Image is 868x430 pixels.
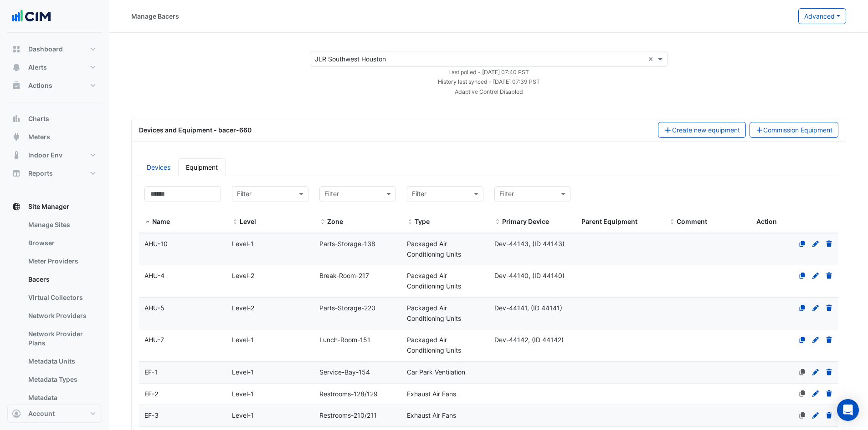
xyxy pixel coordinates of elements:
[232,240,254,248] span: Level-1
[28,409,55,418] span: Account
[825,411,833,419] a: Delete
[494,272,565,279] span: Dev-44140, (ID 44140)
[144,272,164,279] span: AHU-4
[407,390,456,398] span: Exhaust Air Fans
[494,240,565,248] span: Dev-44143, (ID 44143)
[21,325,102,352] a: Network Provider Plans
[144,218,151,226] span: Name
[407,336,461,354] span: Packaged Air Conditioning Units
[455,88,523,95] small: Adaptive Control Disabled
[494,336,564,344] span: Dev-44142, (ID 44142)
[240,218,256,225] span: Level
[7,146,102,164] button: Indoor Env
[7,405,102,423] button: Account
[812,240,820,248] a: Edit
[21,352,102,370] a: Metadata Units
[407,411,456,419] span: Exhaust Air Fans
[144,368,158,376] span: EF-1
[798,336,806,344] a: Clone Equipment
[756,218,777,225] span: Action
[7,164,102,182] button: Reports
[12,151,21,160] app-icon: Indoor Env
[798,390,806,398] a: No primary device defined
[438,78,540,85] small: Mon 15-Sep-2025 18:39 CDT
[21,216,102,234] a: Manage Sites
[798,411,806,419] a: No primary device defined
[28,132,50,142] span: Meters
[798,304,806,312] a: Clone Equipment
[677,218,707,225] span: Comment
[232,411,254,419] span: Level-1
[319,336,370,344] span: Lunch-Room-151
[825,304,833,312] a: Delete
[7,128,102,146] button: Meters
[502,218,549,225] span: Primary Device
[21,307,102,325] a: Network Providers
[144,304,164,312] span: AHU-5
[407,272,461,290] span: Packaged Air Conditioning Units
[12,114,21,123] app-icon: Charts
[494,304,562,312] span: Dev-44141, (ID 44141)
[139,158,178,176] a: Devices
[12,81,21,90] app-icon: Actions
[12,169,21,178] app-icon: Reports
[812,390,820,398] a: Edit
[28,63,47,72] span: Alerts
[12,63,21,72] app-icon: Alerts
[319,390,378,398] span: Restrooms-128/129
[152,218,170,225] span: Name
[812,272,820,279] a: Edit
[144,411,159,419] span: EF-3
[319,411,377,419] span: Restrooms-210/211
[798,8,846,24] button: Advanced
[825,336,833,344] a: Delete
[178,158,226,176] a: Equipment
[658,122,746,138] button: Create new equipment
[232,336,254,344] span: Level-1
[407,304,461,322] span: Packaged Air Conditioning Units
[21,370,102,389] a: Metadata Types
[825,368,833,376] a: Delete
[319,272,369,279] span: Break-Room-217
[11,7,52,25] img: Company Logo
[28,114,49,123] span: Charts
[144,390,158,398] span: EF-2
[232,368,254,376] span: Level-1
[21,389,102,407] a: Metadata
[319,368,370,376] span: Service-Bay-154
[494,218,501,226] span: Primary Device
[12,45,21,54] app-icon: Dashboard
[7,58,102,76] button: Alerts
[7,40,102,58] button: Dashboard
[232,304,254,312] span: Level-2
[812,304,820,312] a: Edit
[7,197,102,216] button: Site Manager
[144,240,168,248] span: AHU-10
[7,76,102,95] button: Actions
[669,218,675,226] span: Comment
[232,272,254,279] span: Level-2
[407,368,465,376] span: Car Park Ventilation
[319,218,326,226] span: Zone
[12,132,21,142] app-icon: Meters
[798,272,806,279] a: Clone Equipment
[798,368,806,376] a: No primary device defined
[28,169,53,178] span: Reports
[407,240,461,258] span: Packaged Air Conditioning Units
[448,69,529,76] small: Mon 15-Sep-2025 18:40 CDT
[12,202,21,211] app-icon: Site Manager
[812,368,820,376] a: Edit
[648,54,656,64] span: Clear
[319,240,375,248] span: Parts-Storage-138
[825,240,833,248] a: Delete
[28,202,69,211] span: Site Manager
[581,218,637,225] span: Parent Equipment
[319,304,375,312] span: Parts-Storage-220
[28,81,52,90] span: Actions
[134,125,652,135] div: Devices and Equipment - bacer-660
[812,411,820,419] a: Edit
[232,390,254,398] span: Level-1
[812,336,820,344] a: Edit
[837,399,859,421] div: Open Intercom Messenger
[232,218,238,226] span: Level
